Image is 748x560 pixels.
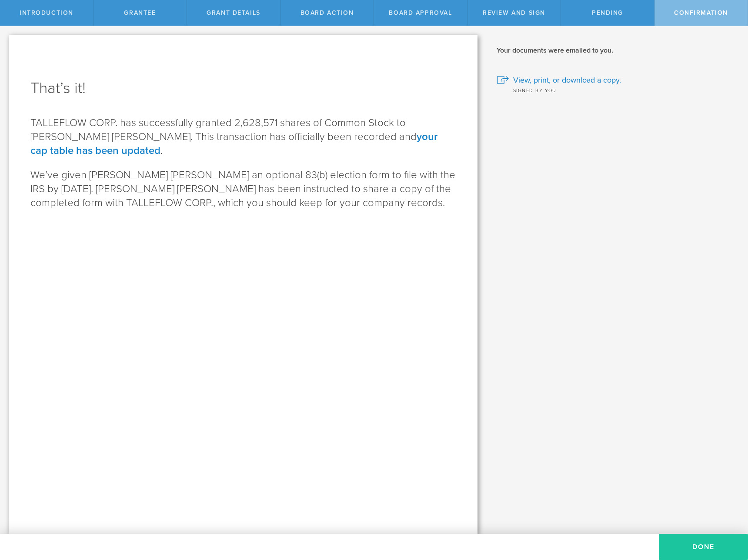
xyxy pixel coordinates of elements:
[207,9,260,17] span: Grant Details
[20,9,73,17] span: Introduction
[592,9,623,17] span: Pending
[30,168,456,210] p: We’ve given [PERSON_NAME] [PERSON_NAME] an optional 83(b) election form to file with the IRS by [...
[674,9,728,17] span: Confirmation
[301,9,354,17] span: Board Action
[513,74,621,86] span: View, print, or download a copy.
[497,86,735,94] div: Signed by you
[483,9,545,17] span: Review and Sign
[497,46,735,55] h2: Your documents were emailed to you.
[124,9,156,17] span: Grantee
[389,9,452,17] span: Board Approval
[659,534,748,560] button: Done
[30,78,456,99] h1: That’s it!
[30,116,456,158] p: TALLEFLOW CORP. has successfully granted 2,628,571 shares of Common Stock to [PERSON_NAME] [PERSO...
